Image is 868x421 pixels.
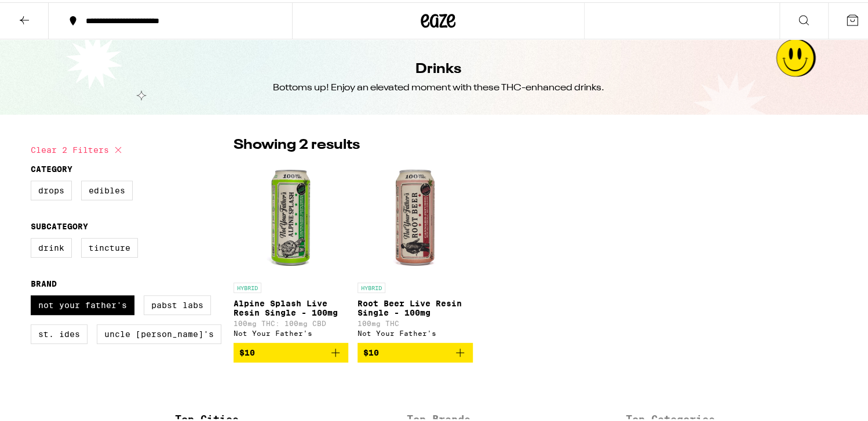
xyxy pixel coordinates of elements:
[31,162,72,171] legend: Category
[358,280,385,291] p: HYBRID
[81,178,133,198] label: Edibles
[415,57,461,77] h1: Drinks
[31,219,88,229] legend: Subcategory
[31,293,134,313] label: Not Your Father's
[26,8,50,19] span: Help
[97,322,221,342] label: Uncle [PERSON_NAME]'s
[234,296,349,315] p: Alpine Splash Live Resin Single - 100mg
[358,159,473,274] img: Not Your Father's - Root Beer Live Resin Single - 100mg
[81,236,138,255] label: Tincture
[234,159,349,274] img: Not Your Father's - Alpine Splash Live Resin Single - 100mg
[273,79,604,92] div: Bottoms up! Enjoy an elevated moment with these THC-enhanced drinks.
[234,159,349,341] a: Open page for Alpine Splash Live Resin Single - 100mg from Not Your Father's
[234,341,349,360] button: Add to bag
[234,327,349,335] div: Not Your Father's
[358,327,473,335] div: Not Your Father's
[358,341,473,360] button: Add to bag
[358,296,473,315] p: Root Beer Live Resin Single - 100mg
[358,159,473,341] a: Open page for Root Beer Live Resin Single - 100mg from Not Your Father's
[31,322,87,342] label: St. Ides
[31,178,72,198] label: Drops
[31,133,125,162] button: Clear 2 filters
[358,317,473,325] p: 100mg THC
[363,346,379,355] span: $10
[31,277,57,286] legend: Brand
[234,280,261,291] p: HYBRID
[31,236,72,255] label: Drink
[234,133,360,153] p: Showing 2 results
[144,293,211,313] label: Pabst Labs
[234,317,349,325] p: 100mg THC: 100mg CBD
[239,346,255,355] span: $10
